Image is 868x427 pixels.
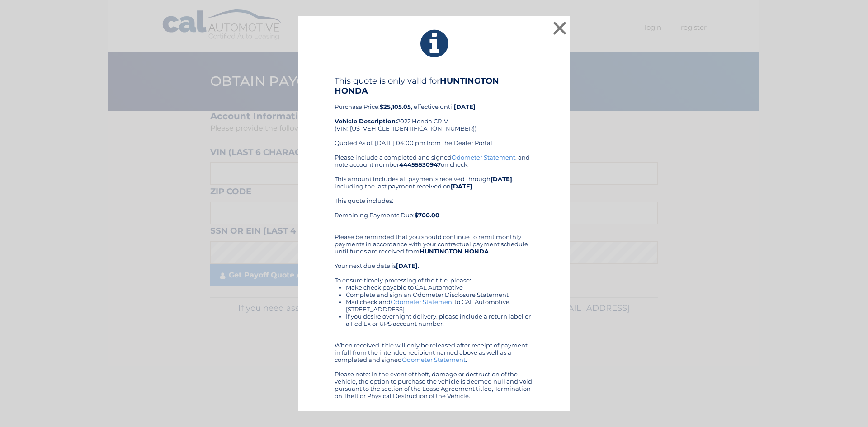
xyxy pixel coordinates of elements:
[399,161,441,168] b: 44455530947
[380,103,411,110] b: $25,105.05
[402,356,466,363] a: Odometer Statement
[396,262,418,269] b: [DATE]
[335,154,533,399] div: Please include a completed and signed , and note account number on check. This amount includes al...
[346,313,533,327] li: If you desire overnight delivery, please include a return label or a Fed Ex or UPS account number.
[551,19,569,37] button: ×
[346,298,533,313] li: Mail check and to CAL Automotive, [STREET_ADDRESS]
[335,197,533,226] div: This quote includes: Remaining Payments Due:
[454,103,476,110] b: [DATE]
[452,154,515,161] a: Odometer Statement
[491,175,512,183] b: [DATE]
[391,298,454,305] a: Odometer Statement
[335,76,533,96] h4: This quote is only valid for
[415,211,439,219] b: $700.00
[335,117,397,125] strong: Vehicle Description:
[451,183,472,190] b: [DATE]
[346,291,533,298] li: Complete and sign an Odometer Disclosure Statement
[335,76,499,96] b: HUNTINGTON HONDA
[346,284,533,291] li: Make check payable to CAL Automotive
[420,248,489,255] b: HUNTINGTON HONDA
[335,76,533,154] div: Purchase Price: , effective until 2022 Honda CR-V (VIN: [US_VEHICLE_IDENTIFICATION_NUMBER]) Quote...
